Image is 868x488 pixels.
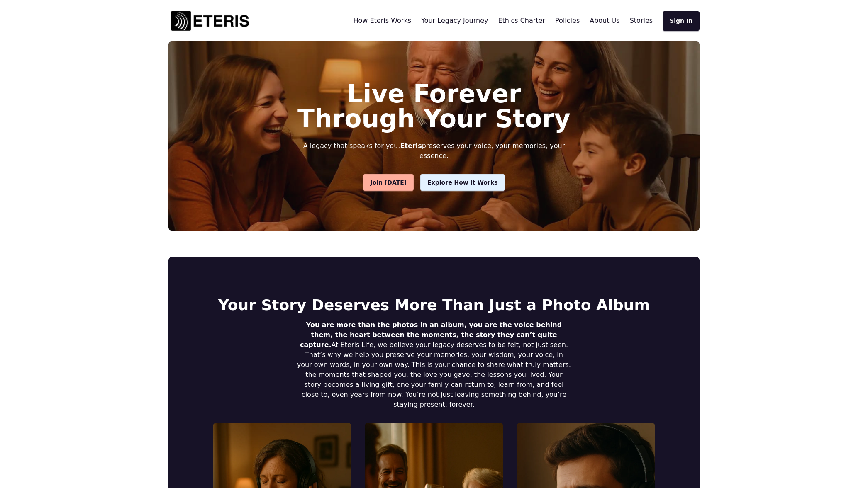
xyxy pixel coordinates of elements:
[421,17,488,24] a: Eteris Life Legacy Journey
[427,178,497,187] span: Explore How It Works
[354,17,412,24] a: How Eteris Life Works
[354,17,412,24] span: How Eteris Works
[630,17,653,24] span: Stories
[670,17,692,25] span: Sign In
[213,81,656,131] h1: Live Forever Through Your Story
[400,142,422,150] strong: Eteris
[363,174,414,191] a: Join Eteris Life Today
[297,320,571,410] p: At Eteris Life, we believe your legacy deserves to be felt, not just seen. That’s why we help you...
[300,321,562,349] strong: You are more than the photos in an album, you are the voice behind them, the heart between the mo...
[555,17,580,24] a: Eteris Life Policies
[168,8,251,33] img: Eteris Logo
[590,17,619,24] span: About Us
[297,141,571,161] p: A legacy that speaks for you. preserves your voice, your memories, your essence.
[370,178,407,187] span: Join [DATE]
[213,297,656,313] h2: Your Story Deserves More Than Just a Photo Album
[420,174,505,191] a: Explore How Eteris Works
[630,17,653,24] a: Eteris Stories
[421,17,488,24] span: Your Legacy Journey
[663,11,700,31] a: Eteris Life Sign In
[498,17,545,24] a: Eteris Technology and Ethics Council
[590,17,619,24] a: Read About Eteris Life
[555,17,580,24] span: Policies
[498,17,545,24] span: Ethics Charter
